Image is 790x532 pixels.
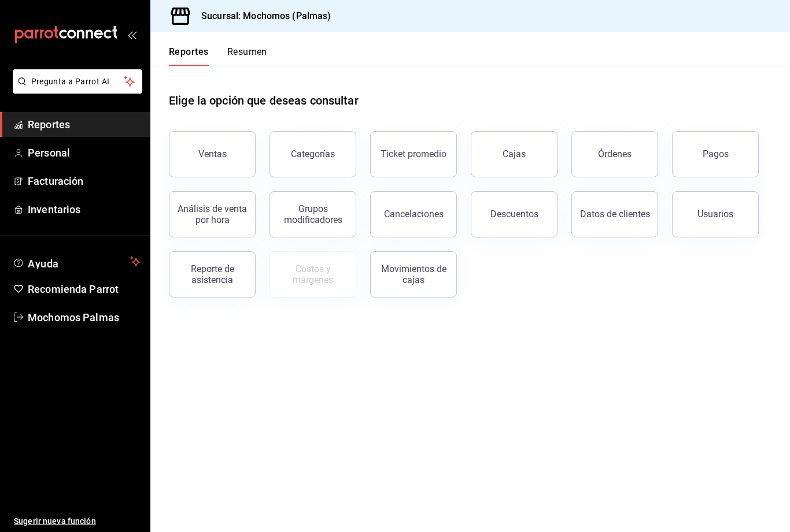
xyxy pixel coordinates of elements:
[378,263,449,285] div: Movimientos de cajas
[381,148,446,159] div: Ticket promedio
[28,173,141,189] span: Facturación
[291,148,335,159] div: Categorías
[169,46,209,66] button: Reportes
[28,117,141,132] span: Reportes
[580,209,650,220] div: Datos de clientes
[370,131,457,177] button: Ticket promedio
[169,191,256,237] button: Análisis de venta por hora
[28,310,141,325] span: Mochomos Palmas
[169,46,267,66] div: navigation tabs
[598,148,632,159] div: Órdenes
[31,76,124,88] span: Pregunta a Parrot AI
[703,148,729,159] div: Pagos
[697,209,733,220] div: Usuarios
[384,209,444,220] div: Cancelaciones
[270,251,356,297] button: Contrata inventarios para ver este reporte
[672,131,759,177] button: Pagos
[28,281,141,297] span: Recomienda Parrot
[198,148,227,159] div: Ventas
[370,191,457,237] button: Cancelaciones
[192,9,331,23] h3: Sucursal: Mochomos (Palmas)
[8,84,142,96] a: Pregunta a Parrot AI
[127,30,136,39] button: open_drawer_menu
[176,203,248,225] div: Análisis de venta por hora
[176,263,248,285] div: Reporte de asistencia
[169,92,359,109] h1: Elige la opción que deseas consultar
[571,131,658,177] button: Órdenes
[503,147,526,161] div: Cajas
[14,515,141,527] span: Sugerir nueva función
[672,191,759,237] button: Usuarios
[370,251,457,297] button: Movimientos de cajas
[227,46,267,66] button: Resumen
[28,255,125,269] span: Ayuda
[270,131,356,177] button: Categorías
[571,191,658,237] button: Datos de clientes
[277,203,349,225] div: Grupos modificadores
[471,131,558,177] a: Cajas
[471,191,558,237] button: Descuentos
[13,69,142,94] button: Pregunta a Parrot AI
[169,251,256,297] button: Reporte de asistencia
[277,263,349,285] div: Costos y márgenes
[490,209,538,220] div: Descuentos
[169,131,256,177] button: Ventas
[28,202,141,217] span: Inventarios
[28,145,141,161] span: Personal
[270,191,356,237] button: Grupos modificadores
